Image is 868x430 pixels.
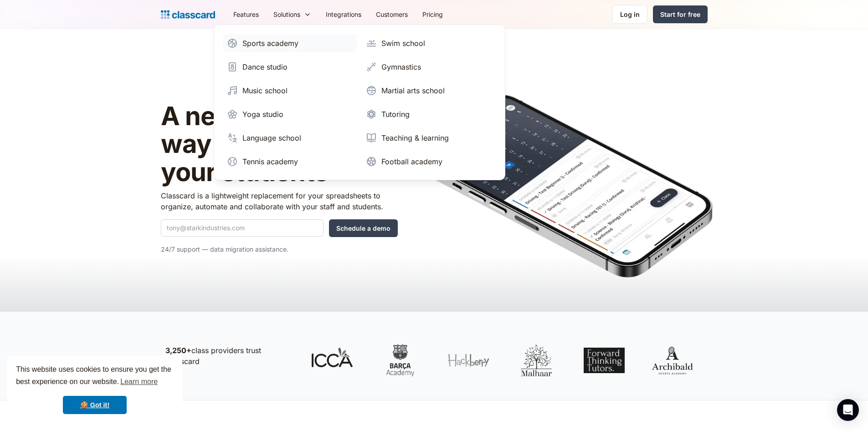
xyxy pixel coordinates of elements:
[381,61,421,72] div: Gymnastics
[381,156,442,167] div: Football academy
[161,190,398,212] p: Classcard is a lightweight replacement for your spreadsheets to organize, automate and collaborat...
[242,38,298,49] div: Sports academy
[362,34,496,52] a: Swim school
[362,129,496,147] a: Teaching & learning
[223,129,357,147] a: Language school
[381,132,449,143] div: Teaching & learning
[369,4,415,25] a: Customers
[226,4,266,25] a: Features
[161,219,324,237] input: tony@starkindustries.com
[165,345,293,367] p: class providers trust Classcard
[620,10,640,19] div: Log in
[161,8,215,21] a: Logo
[329,219,398,237] input: Schedule a demo
[273,10,300,19] div: Solutions
[16,364,174,389] span: This website uses cookies to ensure you get the best experience on our website.
[223,105,357,123] a: Yoga studio
[362,81,496,100] a: Martial arts school
[837,399,859,421] div: Open Intercom Messenger
[242,132,301,143] div: Language school
[266,4,318,25] div: Solutions
[242,61,288,72] div: Dance studio
[7,355,182,423] div: cookieconsent
[362,152,496,171] a: Football academy
[161,244,398,255] p: 24/7 support — data migration assistance.
[119,375,159,389] a: learn more about cookies
[612,5,647,24] a: Log in
[415,4,450,25] a: Pricing
[242,156,298,167] div: Tennis academy
[660,10,700,19] div: Start for free
[223,152,357,171] a: Tennis academy
[242,85,288,96] div: Music school
[381,109,410,120] div: Tutoring
[242,109,283,120] div: Yoga studio
[161,219,398,237] form: Quick Demo Form
[223,34,357,52] a: Sports academy
[381,38,425,49] div: Swim school
[165,346,191,355] strong: 3,250+
[362,105,496,123] a: Tutoring
[381,85,445,96] div: Martial arts school
[223,58,357,76] a: Dance studio
[223,81,357,100] a: Music school
[161,102,398,187] h1: A new, intelligent way to manage your students
[214,25,505,180] nav: Solutions
[63,396,127,414] a: dismiss cookie message
[653,5,708,23] a: Start for free
[362,58,496,76] a: Gymnastics
[318,4,369,25] a: Integrations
